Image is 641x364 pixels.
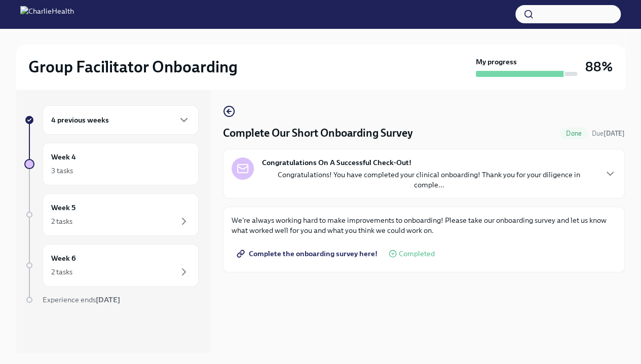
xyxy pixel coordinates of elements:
[43,105,199,135] div: 4 previous weeks
[604,130,625,137] strong: [DATE]
[51,151,76,163] h6: Week 4
[24,143,199,185] a: Week 43 tasks
[51,267,72,277] div: 2 tasks
[51,114,109,126] h6: 4 previous weeks
[51,202,76,213] h6: Week 5
[24,244,199,287] a: Week 62 tasks
[24,193,199,236] a: Week 52 tasks
[28,57,238,77] h2: Group Facilitator Onboarding
[96,295,120,304] strong: [DATE]
[223,126,413,141] h4: Complete Our Short Onboarding Survey
[232,215,616,235] p: We're always working hard to make improvements to onboarding! Please take our onboarding survey a...
[232,244,385,264] a: Complete the onboarding survey here!
[51,253,76,264] h6: Week 6
[592,130,625,137] span: Due
[20,6,74,22] img: CharlieHealth
[560,130,588,137] span: Done
[51,166,73,176] div: 3 tasks
[239,249,378,259] span: Complete the onboarding survey here!
[262,170,596,190] p: Congratulations! You have completed your clinical onboarding! Thank you for your diligence in com...
[399,250,435,258] span: Completed
[51,216,72,226] div: 2 tasks
[592,129,625,138] span: October 27th, 2025 10:00
[476,57,517,67] strong: My progress
[43,295,120,304] span: Experience ends
[585,58,613,76] h3: 88%
[262,157,411,168] strong: Congratulations On A Successful Check-Out!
